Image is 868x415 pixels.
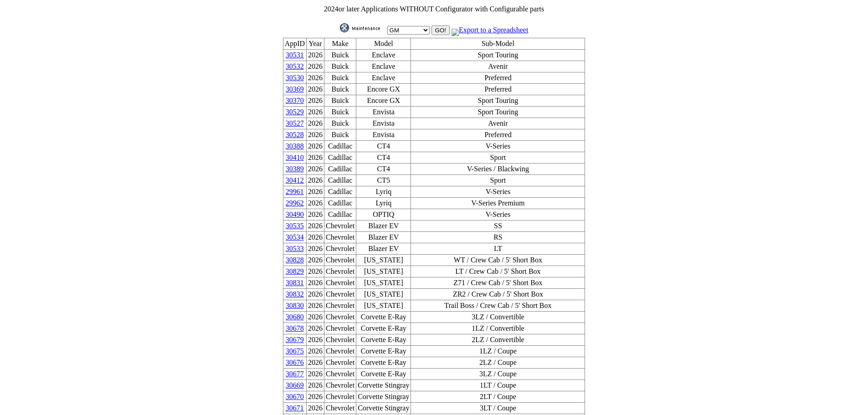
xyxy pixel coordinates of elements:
[356,186,411,198] td: Lyriq
[324,232,356,243] td: Chevrolet
[356,312,411,323] td: Corvette E-Ray
[307,209,324,220] td: 2026
[307,95,324,107] td: 2026
[411,220,585,232] td: SS
[324,369,356,380] td: Chevrolet
[324,391,356,403] td: Chevrolet
[282,5,586,14] td: or later Applications WITHOUT Configurator with Configurable parts
[307,334,324,346] td: 2026
[286,176,304,184] a: 30412
[356,175,411,186] td: CT5
[307,198,324,209] td: 2026
[286,222,304,230] a: 30535
[307,323,324,334] td: 2026
[411,95,585,107] td: Sport Touring
[324,357,356,369] td: Chevrolet
[324,209,356,220] td: Cadillac
[356,232,411,243] td: Blazer EV
[324,243,356,255] td: Chevrolet
[411,198,585,209] td: V-Series Premium
[356,198,411,209] td: Lyriq
[324,152,356,164] td: Cadillac
[286,188,304,195] a: 29961
[307,277,324,289] td: 2026
[324,61,356,72] td: Buick
[307,403,324,414] td: 2026
[286,256,304,264] a: 30828
[356,403,411,414] td: Corvette Stingray
[356,289,411,300] td: [US_STATE]
[286,97,304,104] a: 30370
[286,233,304,241] a: 30534
[356,141,411,152] td: CT4
[324,175,356,186] td: Cadillac
[324,334,356,346] td: Chevrolet
[307,38,324,50] td: Year
[411,403,585,414] td: 3LT / Coupe
[356,220,411,232] td: Blazer EV
[411,346,585,357] td: 1LZ / Coupe
[411,323,585,334] td: 1LZ / Convertible
[324,5,339,13] span: 2024
[411,334,585,346] td: 2LZ / Convertible
[356,129,411,141] td: Envista
[411,300,585,312] td: Trail Boss / Crew Cab / 5' Short Box
[286,359,304,366] a: 30676
[452,29,459,36] img: MSExcel.jpg
[307,232,324,243] td: 2026
[324,186,356,198] td: Cadillac
[324,380,356,391] td: Chevrolet
[411,84,585,95] td: Preferred
[286,290,304,298] a: 30832
[324,129,356,141] td: Buick
[356,369,411,380] td: Corvette E-Ray
[411,289,585,300] td: ZR2 / Crew Cab / 5' Short Box
[307,220,324,232] td: 2026
[307,107,324,118] td: 2026
[307,243,324,255] td: 2026
[324,198,356,209] td: Cadillac
[307,369,324,380] td: 2026
[411,266,585,277] td: LT / Crew Cab / 5' Short Box
[356,61,411,72] td: Enclave
[324,266,356,277] td: Chevrolet
[356,118,411,129] td: Envista
[411,232,585,243] td: RS
[411,391,585,403] td: 2LT / Coupe
[324,255,356,266] td: Chevrolet
[411,369,585,380] td: 3LZ / Coupe
[356,50,411,61] td: Enclave
[356,152,411,164] td: CT4
[307,391,324,403] td: 2026
[356,95,411,107] td: Encore GX
[452,26,528,34] a: Export to a Spreadsheet
[286,210,304,218] a: 30490
[411,72,585,84] td: Preferred
[286,324,304,332] a: 30678
[286,51,304,59] a: 30531
[356,346,411,357] td: Corvette E-Ray
[286,74,304,82] a: 30530
[411,118,585,129] td: Avenir
[356,300,411,312] td: [US_STATE]
[356,357,411,369] td: Corvette E-Ray
[324,141,356,152] td: Cadillac
[431,26,450,35] input: GO!
[324,38,356,50] td: Make
[356,323,411,334] td: Corvette E-Ray
[307,357,324,369] td: 2026
[286,279,304,287] a: 30831
[324,95,356,107] td: Buick
[307,380,324,391] td: 2026
[356,84,411,95] td: Encore GX
[286,119,304,127] a: 30527
[307,175,324,186] td: 2026
[324,312,356,323] td: Chevrolet
[307,300,324,312] td: 2026
[324,72,356,84] td: Buick
[286,142,304,150] a: 30388
[411,243,585,255] td: LT
[324,323,356,334] td: Chevrolet
[307,186,324,198] td: 2026
[411,61,585,72] td: Avenir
